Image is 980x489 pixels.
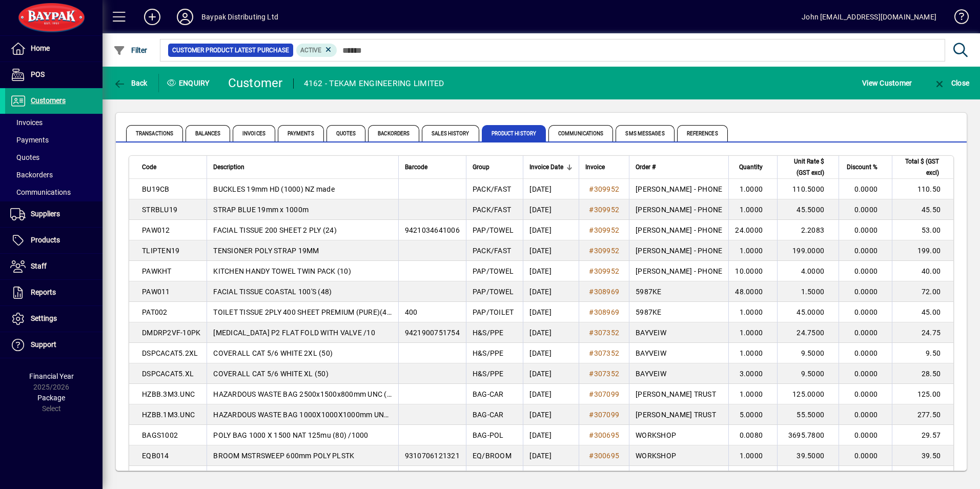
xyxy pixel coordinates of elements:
[777,363,839,384] td: 9.5000
[103,74,159,92] app-page-header-button: Back
[142,411,195,419] span: HZBB.1M3.UNC
[636,161,722,173] div: Order #
[10,153,39,161] span: Quotes
[213,431,368,439] span: POLY BAG 1000 X 1500 NAT 125mu (80) /1000
[931,74,972,92] button: Close
[839,404,892,425] td: 0.0000
[213,161,392,173] div: Description
[585,161,623,173] div: Invoice
[585,327,623,338] a: #307352
[892,240,953,261] td: 199.00
[802,9,936,25] div: John [EMAIL_ADDRESS][DOMAIN_NAME]
[585,450,623,461] a: #300695
[213,308,394,316] span: TOILET TISSUE 2PLY 400 SHEET PREMIUM (PURE)(48)
[594,431,620,439] span: 300695
[5,36,103,62] a: Home
[529,161,563,173] span: Invoice Date
[213,267,351,275] span: KITCHEN HANDY TOWEL TWIN PACK (10)
[473,329,504,337] span: H&S/PPE
[589,390,594,398] span: #
[594,329,620,337] span: 307352
[784,156,824,178] span: Unit Rate $ (GST excl)
[473,247,511,255] span: PACK/FAST
[892,466,953,486] td: 35.50
[422,125,479,141] span: Sales History
[629,445,728,466] td: WORKSHOP
[777,240,839,261] td: 199.0000
[629,199,728,220] td: [PERSON_NAME] - PHONE
[892,363,953,384] td: 28.50
[860,74,914,92] button: View Customer
[589,288,594,296] span: #
[839,363,892,384] td: 0.0000
[629,302,728,322] td: 5987KE
[728,404,777,425] td: 5.0000
[845,161,887,173] div: Discount %
[585,245,623,256] a: #309952
[892,322,953,343] td: 24.75
[523,404,579,425] td: [DATE]
[142,247,179,255] span: TLIPTEN19
[892,343,953,363] td: 9.50
[473,308,514,316] span: PAP/TOILET
[523,220,579,240] td: [DATE]
[594,185,620,193] span: 309952
[473,185,511,193] span: PACK/FAST
[839,220,892,240] td: 0.0000
[213,226,337,234] span: FACIAL TISSUE 200 SHEET 2 PLY (24)
[142,267,172,275] span: PAWKHT
[594,308,620,316] span: 308969
[839,445,892,466] td: 0.0000
[142,329,200,337] span: DMDRP2VF-10PK
[405,161,460,173] div: Barcode
[629,466,728,486] td: STOCK
[31,70,45,78] span: POS
[473,349,504,357] span: H&S/PPE
[201,9,278,25] div: Baypak Distributing Ltd
[589,370,594,378] span: #
[585,286,623,297] a: #308969
[728,261,777,281] td: 10.0000
[839,281,892,302] td: 0.0000
[213,452,354,460] span: BROOM MSTRSWEEP 600mm POLY PLSTK
[5,114,103,131] a: Invoices
[839,384,892,404] td: 0.0000
[473,161,517,173] div: Group
[589,226,594,234] span: #
[892,445,953,466] td: 39.50
[728,445,777,466] td: 1.0000
[523,445,579,466] td: [DATE]
[616,125,674,141] span: SMS Messages
[777,281,839,302] td: 1.5000
[5,306,103,332] a: Settings
[5,280,103,305] a: Reports
[473,288,514,296] span: PAP/TOWEL
[296,44,337,57] mat-chip: Product Activation Status: Active
[142,288,170,296] span: PAW011
[589,267,594,275] span: #
[777,343,839,363] td: 9.5000
[142,308,168,316] span: PAT002
[5,131,103,149] a: Payments
[473,267,514,275] span: PAP/TOWEL
[113,46,148,54] span: Filter
[10,136,49,144] span: Payments
[728,363,777,384] td: 3.0000
[31,314,57,322] span: Settings
[126,125,183,141] span: Transactions
[142,161,200,173] div: Code
[589,206,594,214] span: #
[892,220,953,240] td: 53.00
[589,247,594,255] span: #
[636,161,656,173] span: Order #
[482,125,546,141] span: Product History
[304,75,444,92] div: 4162 - TEKAM ENGINEERING LIMITED
[594,288,620,296] span: 308969
[585,368,623,379] a: #307352
[728,322,777,343] td: 1.0000
[589,185,594,193] span: #
[777,322,839,343] td: 24.7500
[523,261,579,281] td: [DATE]
[31,44,50,52] span: Home
[585,266,623,277] a: #309952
